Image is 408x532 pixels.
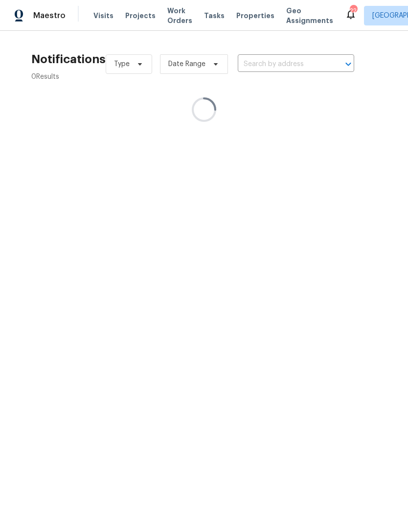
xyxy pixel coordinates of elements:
span: Type [114,59,130,69]
span: Projects [125,11,156,21]
div: 0 Results [31,72,106,82]
span: Tasks [204,12,225,19]
h2: Notifications [31,54,106,64]
div: 22 [350,6,357,16]
span: Visits [93,11,113,21]
span: Work Orders [167,6,192,25]
button: Open [341,57,355,71]
span: Date Range [168,59,205,69]
input: Search by address [238,57,327,72]
span: Geo Assignments [286,6,333,25]
span: Properties [236,11,274,21]
span: Maestro [33,11,66,21]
